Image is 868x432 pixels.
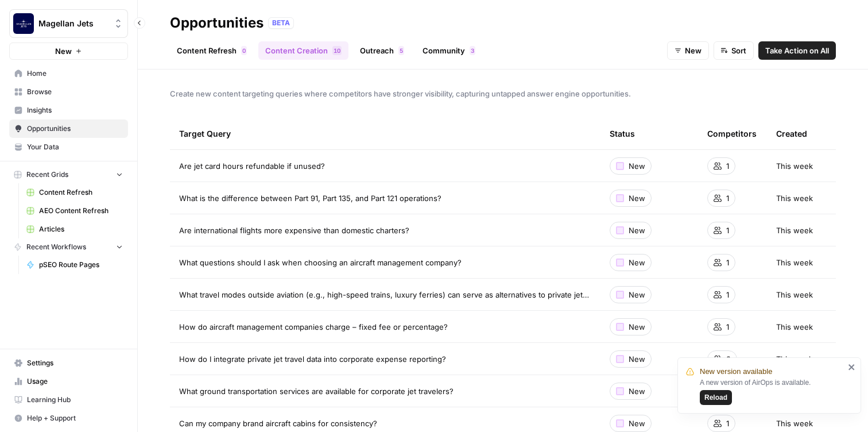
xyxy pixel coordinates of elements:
a: Settings [9,354,128,372]
span: 0 [337,46,340,55]
span: New [629,160,645,172]
span: Learning Hub [27,395,123,405]
button: Help + Support [9,409,128,427]
span: 2 [726,353,731,365]
span: Sort [731,45,746,56]
a: Outreach5 [353,41,411,60]
span: This week [776,257,813,268]
span: This week [776,289,813,300]
div: Created [776,118,807,149]
span: Your Data [27,142,123,152]
span: Articles [39,224,123,234]
span: What ground transportation services are available for corporate jet travelers? [179,385,454,397]
a: Content Refresh [21,183,128,202]
span: This week [776,160,813,172]
span: This week [776,353,813,365]
span: This week [776,225,813,236]
span: pSEO Route Pages [39,260,123,270]
span: How do aircraft management companies charge – fixed fee or percentage? [179,321,448,333]
span: New version available [700,366,772,377]
div: Competitors [707,118,757,149]
span: 1 [726,257,729,268]
div: Status [610,118,635,149]
div: 3 [470,46,475,55]
a: Home [9,64,128,83]
a: Community3 [416,41,482,60]
span: Recent Grids [26,169,68,180]
a: Your Data [9,138,128,156]
span: New [629,257,645,268]
button: Take Action on All [758,41,836,60]
a: AEO Content Refresh [21,202,128,220]
span: 5 [400,46,403,55]
div: A new version of AirOps is available. [700,377,844,405]
span: Opportunities [27,124,123,134]
span: New [629,353,645,365]
span: Recent Workflows [26,242,86,252]
a: Usage [9,372,128,391]
span: 1 [726,289,729,300]
button: Recent Grids [9,166,128,183]
span: 1 [726,418,729,429]
button: Recent Workflows [9,238,128,256]
span: New [55,45,72,57]
a: Content Creation10 [258,41,348,60]
span: New [629,289,645,300]
span: New [629,192,645,204]
span: Create new content targeting queries where competitors have stronger visibility, capturing untapp... [170,88,836,99]
button: Reload [700,390,732,405]
span: Help + Support [27,413,123,423]
div: 10 [332,46,342,55]
span: Reload [704,392,727,403]
button: New [9,43,128,60]
span: New [629,385,645,397]
a: Opportunities [9,119,128,138]
span: 3 [471,46,474,55]
span: What questions should I ask when choosing an aircraft management company? [179,257,462,268]
a: Browse [9,83,128,101]
span: What travel modes outside aviation (e.g., high-speed trains, luxury ferries) can serve as alterna... [179,289,591,300]
span: Are international flights more expensive than domestic charters? [179,225,409,236]
span: 0 [242,46,246,55]
button: Workspace: Magellan Jets [9,9,128,38]
span: Insights [27,105,123,115]
img: Magellan Jets Logo [13,13,34,34]
span: Are jet card hours refundable if unused? [179,160,325,172]
span: Usage [27,376,123,387]
span: New [685,45,702,56]
span: Browse [27,87,123,97]
span: What is the difference between Part 91, Part 135, and Part 121 operations? [179,192,441,204]
a: Content Refresh0 [170,41,254,60]
div: Opportunities [170,14,263,32]
a: Learning Hub [9,391,128,409]
span: 1 [726,160,729,172]
span: This week [776,418,813,429]
div: 0 [241,46,247,55]
a: pSEO Route Pages [21,256,128,274]
span: Settings [27,358,123,368]
span: New [629,225,645,236]
span: How do I integrate private jet travel data into corporate expense reporting? [179,353,446,365]
span: This week [776,192,813,204]
button: New [667,41,709,60]
div: 5 [398,46,404,55]
span: Magellan Jets [38,18,108,29]
div: Target Query [179,118,591,149]
button: Sort [714,41,754,60]
div: BETA [268,17,294,29]
span: AEO Content Refresh [39,206,123,216]
span: 1 [334,46,337,55]
span: Take Action on All [765,45,829,56]
span: New [629,321,645,333]
span: New [629,418,645,429]
span: 1 [726,321,729,333]
span: Home [27,68,123,79]
a: Insights [9,101,128,119]
span: Content Refresh [39,187,123,198]
button: close [848,362,856,372]
span: Can my company brand aircraft cabins for consistency? [179,418,377,429]
span: 1 [726,225,729,236]
a: Articles [21,220,128,238]
span: This week [776,321,813,333]
span: 1 [726,192,729,204]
